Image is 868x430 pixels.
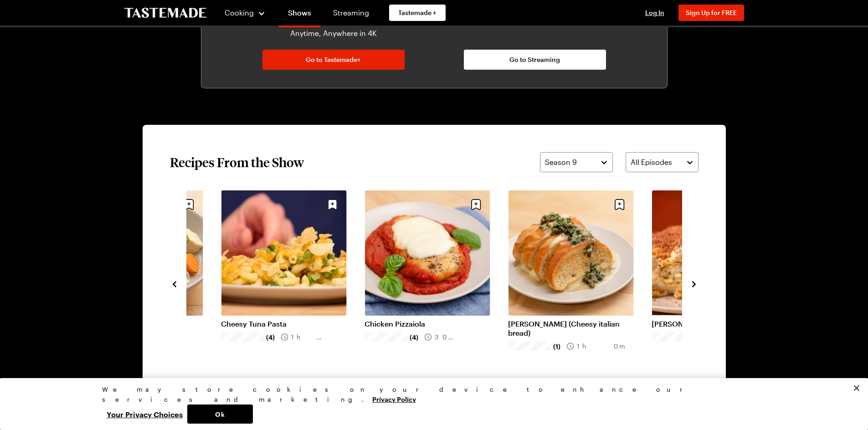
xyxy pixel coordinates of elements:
span: Go to Tastemade+ [306,55,361,64]
p: Watch Ad-Free on Any Device, Anytime, Anywhere in 4K [268,17,399,39]
button: Log In [637,8,673,17]
div: Privacy [102,384,758,424]
span: Sign Up for FREE [686,9,737,16]
button: Save recipe [611,196,628,213]
h2: Recipes From the Show [170,154,304,170]
button: Your Privacy Choices [102,404,187,424]
span: Go to Streaming [509,55,560,64]
span: Log In [645,9,664,16]
span: All Episodes [631,157,672,168]
div: We may store cookies on your device to enhance our services and marketing. [102,384,758,404]
a: [PERSON_NAME]'s Tiramisú [652,319,777,328]
span: Tastemade + [398,8,437,17]
button: Save recipe [180,196,197,213]
a: Tastemade + [389,5,446,21]
a: To Tastemade Home Page [124,8,206,18]
a: Go to Streaming [464,50,606,70]
button: Close [847,378,867,398]
a: Chicken Pizzaiola [365,319,490,328]
button: Sign Up for FREE [678,5,744,21]
button: Save recipe [467,196,484,213]
button: Ok [187,404,253,424]
a: More information about your privacy, opens in a new tab [372,394,416,403]
span: Season 9 [545,157,577,168]
button: navigate to previous item [170,278,179,289]
a: Cheesy Tuna Pasta [221,319,346,328]
a: [PERSON_NAME] (Cheesy italian bread) [508,319,633,338]
button: Save recipe [324,196,341,213]
button: Cooking [225,2,266,24]
a: Go to Tastemade+ [262,50,405,70]
a: Shows [279,2,320,27]
p: Watch on Our Streaming Channels [469,17,601,39]
button: navigate to next item [689,278,699,289]
a: Mixed Veggie Ramen [77,319,203,328]
button: Season 9 [540,152,613,172]
button: All Episodes [626,152,699,172]
span: Cooking [225,8,254,17]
